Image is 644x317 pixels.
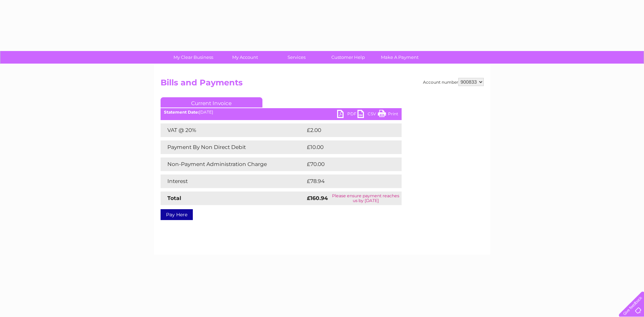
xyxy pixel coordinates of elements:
[165,51,221,64] a: My Clear Business
[161,157,305,171] td: Non-Payment Administration Charge
[161,140,305,154] td: Payment By Non Direct Debit
[357,110,378,120] a: CSV
[378,110,398,120] a: Print
[307,195,328,201] strong: £160.94
[305,174,388,188] td: £78.94
[320,51,376,64] a: Customer Help
[372,51,428,64] a: Make A Payment
[330,191,402,205] td: Please ensure payment reaches us by [DATE]
[161,97,262,107] a: Current Invoice
[305,157,388,171] td: £70.00
[161,78,484,91] h2: Bills and Payments
[161,123,305,137] td: VAT @ 20%
[217,51,273,64] a: My Account
[423,78,484,86] div: Account number
[164,110,199,115] b: Statement Date:
[161,174,305,188] td: Interest
[305,123,386,137] td: £2.00
[305,140,388,154] td: £10.00
[337,110,357,120] a: PDF
[161,110,402,115] div: [DATE]
[167,195,181,201] strong: Total
[269,51,325,64] a: Services
[161,209,193,220] a: Pay Here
